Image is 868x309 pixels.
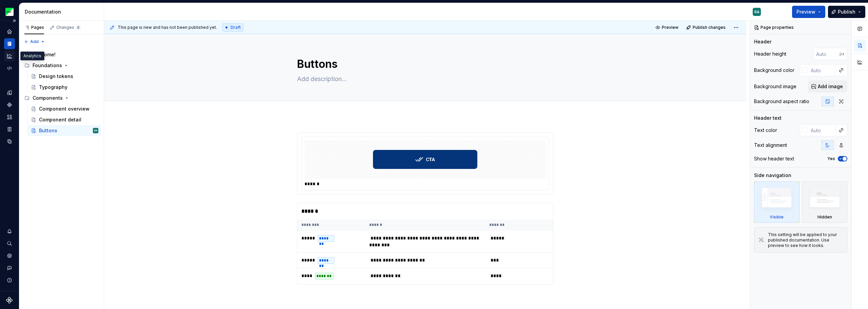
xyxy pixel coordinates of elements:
span: Publish changes [693,25,726,30]
button: Add image [808,80,847,93]
div: Header height [754,51,786,57]
a: Code automation [4,63,15,74]
button: Search ⌘K [4,238,15,249]
button: Notifications [4,226,15,237]
div: Show header text [754,155,794,162]
div: Text color [754,127,777,134]
a: Data sources [4,136,15,147]
div: Page tree [22,49,101,136]
a: Typography [28,82,101,93]
a: Settings [4,250,15,261]
a: ButtonsRA [28,125,101,136]
input: Auto [813,48,840,60]
img: bf57eda1-e70d-405f-8799-6995c3035d87.png [5,8,14,16]
svg: Supernova Logo [6,297,13,304]
div: Typography [39,84,67,91]
div: Side navigation [754,172,791,179]
a: Assets [4,112,15,122]
div: Component overview [39,105,90,112]
div: Changes [56,25,81,30]
span: Add [30,39,39,44]
div: This setting will be applied to your published documentation. Use preview to see how it looks. [768,232,843,248]
button: Add [22,37,47,46]
a: Storybook stories [4,124,15,135]
div: Buttons [39,127,57,134]
p: px [840,51,845,57]
div: RA [754,9,759,15]
div: Design tokens [39,73,73,80]
span: Draft [231,25,241,30]
button: Publish [828,6,865,18]
div: Documentation [25,8,101,15]
span: Preview [796,8,815,15]
a: Analytics [4,51,15,61]
span: This page is new and has not been published yet. [118,25,217,30]
div: Header text [754,115,782,121]
a: Welcome! [22,49,101,60]
div: Hidden [802,181,848,223]
div: Visible [754,181,800,223]
div: Background aspect ratio [754,98,809,105]
span: Publish [838,8,855,15]
div: Components [33,95,63,101]
div: Foundations [22,60,101,71]
div: Text alignment [754,142,787,149]
span: Add image [818,83,843,90]
div: Component detail [39,116,81,123]
a: Component overview [28,103,101,114]
a: Documentation [4,38,15,49]
input: Auto [808,124,835,136]
div: Background color [754,67,794,74]
div: Components [22,93,101,103]
div: Visible [770,214,784,220]
input: Auto [808,64,835,76]
div: Background image [754,83,796,90]
span: Preview [662,25,678,30]
div: Analytics [20,52,44,60]
button: Publish changes [684,23,729,32]
button: Expand sidebar [9,16,19,25]
div: Header [754,38,771,45]
div: Foundations [33,62,62,69]
button: Preview [792,6,825,18]
div: Welcome! [33,51,56,58]
a: Components [4,99,15,110]
div: Hidden [817,214,832,220]
a: Component detail [28,114,101,125]
button: Contact support [4,263,15,273]
div: Pages [24,25,44,30]
a: Home [4,26,15,37]
label: Yes [827,156,835,161]
div: RA [94,127,97,134]
textarea: Buttons [296,56,552,72]
span: 6 [76,25,81,30]
a: Design tokens [4,87,15,98]
button: Preview [653,23,682,32]
a: Design tokens [28,71,101,82]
